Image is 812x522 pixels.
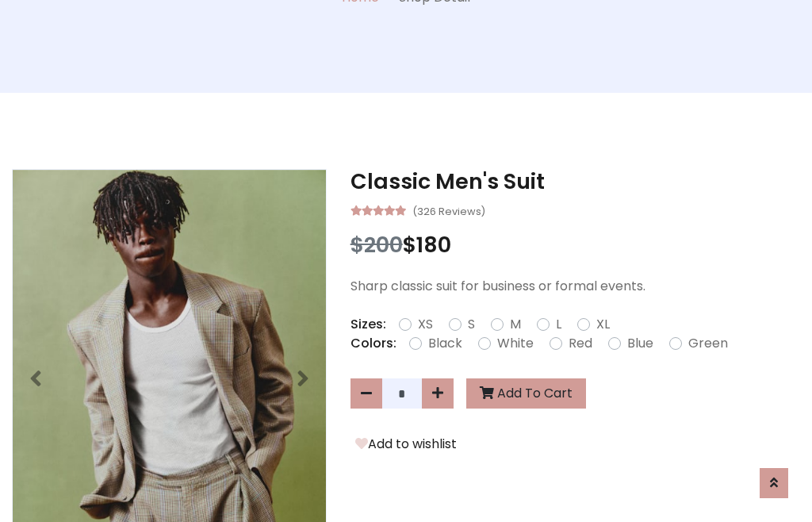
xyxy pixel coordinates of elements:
[569,334,592,353] label: Red
[350,169,800,194] h3: Classic Men's Suit
[510,315,521,334] label: M
[350,334,396,353] p: Colors:
[350,232,800,258] h3: $
[468,315,475,334] label: S
[428,334,462,353] label: Black
[350,277,800,296] p: Sharp classic suit for business or formal events.
[688,334,728,353] label: Green
[350,230,403,259] span: $200
[497,334,534,353] label: White
[596,315,610,334] label: XL
[418,315,433,334] label: XS
[350,315,386,334] p: Sizes:
[412,201,485,220] small: (326 Reviews)
[556,315,561,334] label: L
[350,434,462,455] button: Add to wishlist
[627,334,653,353] label: Blue
[416,230,451,259] span: 180
[466,378,586,409] button: Add To Cart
